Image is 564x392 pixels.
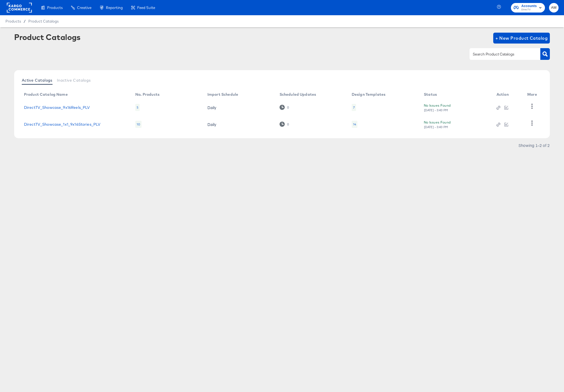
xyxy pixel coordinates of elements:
span: DirecTV [521,8,537,12]
div: 0 [280,122,289,127]
div: 10 [135,121,142,128]
span: Products [47,5,63,10]
div: Showing 1–2 of 2 [518,143,550,147]
span: Accounts [521,3,537,9]
div: 0 [287,122,289,126]
span: Feed Suite [137,5,155,10]
div: Design Templates [352,92,385,97]
input: Search Product Catalogs [472,51,530,57]
th: Action [492,90,523,99]
th: More [523,90,544,99]
span: / [21,19,28,23]
td: Daily [203,116,275,133]
span: Products [5,19,21,23]
span: Active Catalogs [22,78,53,82]
div: 14 [352,121,357,128]
span: AM [551,5,556,11]
div: No. Products [135,92,160,97]
span: Creative [77,5,91,10]
span: + New Product Catalog [495,34,548,42]
td: Daily [203,99,275,116]
a: Product Catalogs [28,19,59,23]
div: 14 [353,122,356,126]
a: DirectTV_Showcase_1x1_9x16Stories_PLV [24,122,101,126]
div: Product Catalog Name [24,92,68,97]
div: 0 [280,105,289,110]
div: Scheduled Updates [280,92,316,97]
span: Inactive Catalogs [57,78,91,82]
div: 5 [135,104,140,111]
div: Import Schedule [207,92,238,97]
span: Reporting [106,5,123,10]
a: DirectTV_Showcase_9x16Reels_PLV [24,105,90,110]
button: AccountsDirecTV [511,3,545,13]
div: 7 [353,105,355,110]
th: Status [419,90,492,99]
div: 0 [287,106,289,109]
div: 7 [352,104,356,111]
div: Product Catalogs [14,33,81,41]
button: + New Product Catalog [493,33,550,44]
button: AM [549,3,559,13]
